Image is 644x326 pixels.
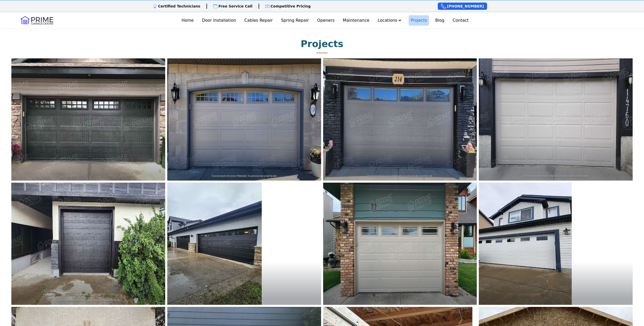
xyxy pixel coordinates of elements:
[315,15,337,26] a: Openers
[167,183,262,305] img: Prime garage doors repair and installation
[158,4,200,9] p: Certified Technicians
[167,58,321,181] img: Prime garage doors repair and installation
[479,183,572,305] img: Prime garage doors repair and installation
[376,15,404,26] button: Locations
[179,15,196,26] a: Home
[323,183,477,305] img: Prime garage doors repair and installation
[323,58,477,181] img: Prime garage doors repair and installation
[21,16,53,25] img: Logo
[242,15,275,26] a: Cables Repair
[451,15,471,26] a: Contact
[341,15,371,26] a: Maintenance
[200,15,238,26] a: Door Installation
[479,58,633,181] img: Prime garage doors repair and installation
[433,15,446,26] a: Blog
[409,15,429,26] a: Projects
[271,4,311,9] p: Competitive Pricing
[279,15,311,26] a: Spring Repair
[438,3,487,10] a: [PHONE_NUMBER]
[218,4,252,9] p: Free Service Call
[11,58,165,181] img: Prime garage doors repair and installation
[301,39,344,49] h2: Projects
[11,183,165,305] img: Prime garage doors repair and installation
